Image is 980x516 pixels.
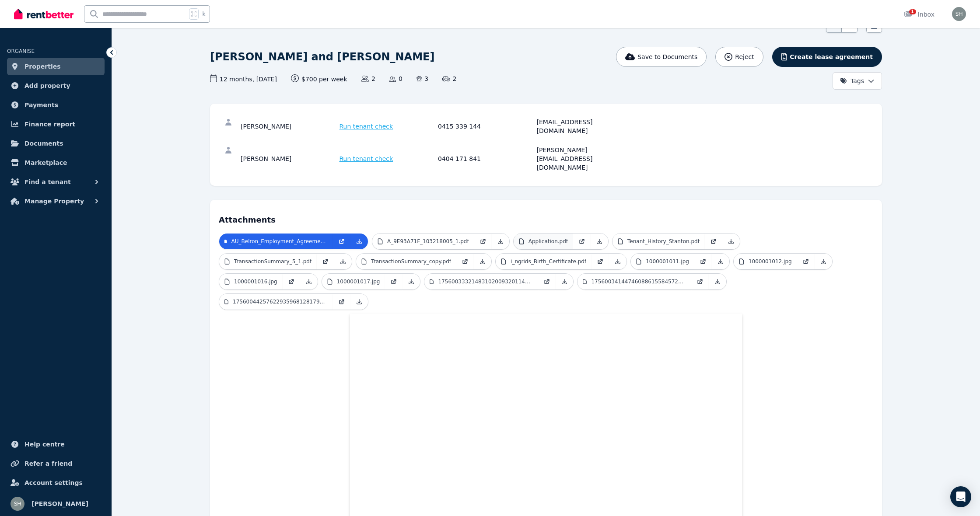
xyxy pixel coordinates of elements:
[492,234,509,249] a: Download Attachment
[337,278,380,285] p: 1000001017.jpg
[283,274,300,289] a: Open in new Tab
[24,157,67,168] span: Marketplace
[202,10,205,17] span: k
[371,258,451,265] p: TransactionSummary_copy.pdf
[7,436,105,453] a: Help centre
[339,122,393,131] span: Run tenant check
[350,294,368,310] a: Download Attachment
[7,474,105,492] a: Account settings
[438,118,534,135] div: 0415 339 144
[356,254,456,269] a: TransactionSummary_copy.pdf
[637,52,697,61] span: Save to Documents
[573,234,591,249] a: Open in new Tab
[219,274,283,289] a: 1000001016.jpg
[241,118,337,135] div: [PERSON_NAME]
[24,439,65,450] span: Help centre
[333,294,350,310] a: Open in new Tab
[790,52,873,61] span: Create lease agreement
[416,74,428,83] span: 3
[24,119,75,129] span: Finance report
[219,234,333,249] a: AU_Belron_Employment_Agreement_Weekly_2025_08_18.pdf
[591,234,608,249] a: Download Attachment
[715,47,763,67] button: Reject
[511,258,586,265] p: i_ngrids_Birth_Certificate.pdf
[772,47,882,67] button: Create lease agreement
[7,154,105,171] a: Marketplace
[31,499,88,509] span: [PERSON_NAME]
[952,7,966,21] img: YI WANG
[691,274,709,289] a: Open in new Tab
[219,254,317,269] a: TransactionSummary_5_1.pdf
[456,254,474,269] a: Open in new Tab
[616,47,707,67] button: Save to Documents
[474,234,492,249] a: Open in new Tab
[815,254,832,269] a: Download Attachment
[749,258,792,265] p: 1000001012.jpg
[904,10,934,19] div: Inbox
[333,234,350,249] a: Open in new Tab
[609,254,626,269] a: Download Attachment
[424,274,538,289] a: 17560033321483102009320114210983.jpg
[234,258,311,265] p: TransactionSummary_5_1.pdf
[833,72,882,90] button: Tags
[7,58,105,75] a: Properties
[219,209,873,226] h4: Attachments
[291,74,347,84] span: $700 per week
[627,238,700,245] p: Tenant_History_Stanton.pdf
[24,138,63,149] span: Documents
[577,274,691,289] a: 17560034144746088615584572556792.jpg
[556,274,573,289] a: Download Attachment
[734,254,797,269] a: 1000001012.jpg
[712,254,729,269] a: Download Attachment
[909,9,916,14] span: 1
[705,234,722,249] a: Open in new Tab
[24,196,84,206] span: Manage Property
[7,48,35,54] span: ORGANISE
[442,74,456,83] span: 2
[231,238,328,245] p: AU_Belron_Employment_Agreement_Weekly_2025_08_18.pdf
[538,274,556,289] a: Open in new Tab
[631,254,694,269] a: 1000001011.jpg
[402,274,420,289] a: Download Attachment
[591,278,686,285] p: 17560034144746088615584572556792.jpg
[709,274,726,289] a: Download Attachment
[350,234,368,249] a: Download Attachment
[10,497,24,511] img: YI WANG
[591,254,609,269] a: Open in new Tab
[334,254,352,269] a: Download Attachment
[14,7,73,21] img: RentBetter
[694,254,712,269] a: Open in new Tab
[438,146,534,172] div: 0404 171 841
[339,154,393,163] span: Run tenant check
[735,52,754,61] span: Reject
[210,74,277,84] span: 12 months , [DATE]
[528,238,568,245] p: Application.pdf
[372,234,474,249] a: A_9E93A71F_103218005_1.pdf
[24,458,72,469] span: Refer a friend
[317,254,334,269] a: Open in new Tab
[24,80,70,91] span: Add property
[7,455,105,472] a: Refer a friend
[612,234,705,249] a: Tenant_History_Stanton.pdf
[361,74,375,83] span: 2
[385,274,402,289] a: Open in new Tab
[514,234,573,249] a: Application.pdf
[438,278,533,285] p: 17560033321483102009320114210983.jpg
[7,77,105,94] a: Add property
[241,146,337,172] div: [PERSON_NAME]
[387,238,469,245] p: A_9E93A71F_103218005_1.pdf
[7,173,105,191] button: Find a tenant
[24,100,58,110] span: Payments
[233,298,328,305] p: 17560044257622935968128179244267.jpg
[7,115,105,133] a: Finance report
[537,118,633,135] div: [EMAIL_ADDRESS][DOMAIN_NAME]
[474,254,491,269] a: Download Attachment
[322,274,385,289] a: 1000001017.jpg
[7,135,105,152] a: Documents
[840,77,864,85] span: Tags
[24,478,83,488] span: Account settings
[210,50,434,64] h1: [PERSON_NAME] and [PERSON_NAME]
[646,258,689,265] p: 1000001011.jpg
[7,96,105,114] a: Payments
[389,74,402,83] span: 0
